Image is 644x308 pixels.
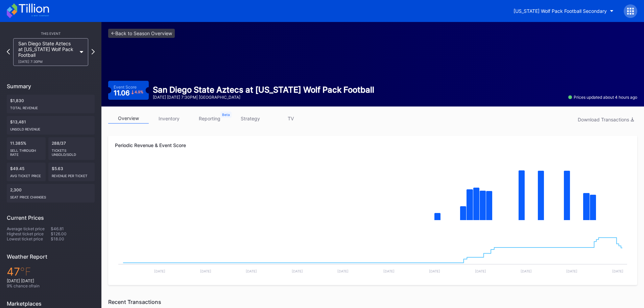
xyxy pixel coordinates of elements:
[51,231,95,236] div: $126.00
[18,60,76,64] div: [DATE] 7:30PM
[114,90,143,96] div: 11.06
[108,113,149,124] a: overview
[514,8,607,14] div: [US_STATE] Wolf Pack Football Secondary
[51,236,95,241] div: $18.00
[7,300,95,307] div: Marketplaces
[10,146,42,157] div: Sell Through Rate
[7,137,46,160] div: 11.385%
[566,269,577,273] text: [DATE]
[20,265,31,278] span: ℉
[10,103,91,110] div: Total Revenue
[7,231,51,236] div: Highest ticket price
[508,5,619,17] button: [US_STATE] Wolf Pack Football Secondary
[10,124,91,131] div: Unsold Revenue
[115,142,630,148] div: Periodic Revenue & Event Score
[154,269,165,273] text: [DATE]
[7,184,95,203] div: 2,300
[7,116,95,135] div: $13,481
[7,83,95,90] div: Summary
[10,192,91,199] div: seat price changes
[246,269,257,273] text: [DATE]
[292,269,303,273] text: [DATE]
[189,113,230,124] a: reporting
[7,95,95,113] div: $1,830
[7,31,95,35] div: This Event
[48,137,95,160] div: 288/37
[153,95,374,100] div: [DATE] [DATE] 7:30PM | [GEOGRAPHIC_DATA]
[51,226,95,231] div: $46.81
[52,146,92,157] div: Tickets Unsold/Sold
[574,115,637,124] button: Download Transactions
[230,113,270,124] a: strategy
[429,269,440,273] text: [DATE]
[48,163,95,181] div: $5.63
[52,171,92,178] div: Revenue per ticket
[108,29,175,38] a: <-Back to Season Overview
[7,236,51,241] div: Lowest ticket price
[270,113,311,124] a: TV
[7,253,95,260] div: Weather Report
[10,171,42,178] div: Avg ticket price
[7,265,95,278] div: 47
[115,160,630,228] svg: Chart title
[115,228,630,278] svg: Chart title
[612,269,623,273] text: [DATE]
[7,278,95,283] div: [DATE] [DATE]
[578,117,634,122] div: Download Transactions
[383,269,395,273] text: [DATE]
[521,269,532,273] text: [DATE]
[153,85,374,95] div: San Diego State Aztecs at [US_STATE] Wolf Pack Football
[135,90,143,94] div: 4.9 %
[7,226,51,231] div: Average ticket price
[18,41,76,64] div: San Diego State Aztecs at [US_STATE] Wolf Pack Football
[475,269,486,273] text: [DATE]
[337,269,349,273] text: [DATE]
[7,214,95,221] div: Current Prices
[108,299,637,305] div: Recent Transactions
[7,163,46,181] div: $49.45
[7,283,95,288] div: 9 % chance of rain
[149,113,189,124] a: inventory
[200,269,211,273] text: [DATE]
[568,95,637,100] div: Prices updated about 4 hours ago
[114,85,137,90] div: Event Score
